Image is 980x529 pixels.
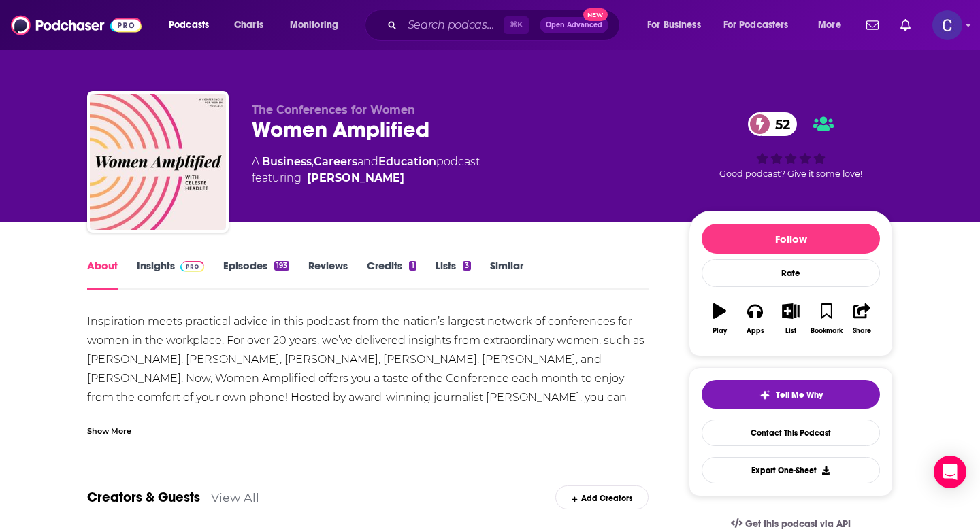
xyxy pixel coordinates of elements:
div: Apps [747,327,764,335]
div: Inspiration meets practical advice in this podcast from the nation’s largest network of conferenc... [87,312,649,483]
span: Charts [234,16,263,35]
span: Tell Me Why [776,390,823,400]
a: Charts [225,14,272,36]
div: 3 [463,261,471,271]
a: 52 [748,112,797,136]
img: Podchaser - Follow, Share and Rate Podcasts [11,12,142,38]
button: Export One-Sheet [702,457,880,483]
a: Credits1 [367,259,416,290]
img: User Profile [932,10,962,40]
input: Search podcasts, credits, & more... [402,14,504,36]
a: Show notifications dropdown [861,14,884,37]
button: Play [702,294,737,343]
button: open menu [280,14,356,36]
a: Careers [314,155,357,168]
button: Apps [737,294,772,343]
span: , [312,155,314,168]
button: Share [845,294,880,343]
button: open menu [638,14,718,36]
div: Add Creators [555,485,649,509]
span: and [357,155,378,168]
span: Podcasts [169,16,209,35]
div: Open Intercom Messenger [934,456,966,488]
div: Search podcasts, credits, & more... [378,10,633,41]
div: 1 [409,261,416,271]
div: 52Good podcast? Give it some love! [689,103,893,188]
div: A podcast [252,154,480,186]
div: 193 [274,261,289,271]
button: open menu [808,14,858,36]
span: Open Advanced [546,22,602,29]
span: More [818,16,841,35]
span: Logged in as publicityxxtina [932,10,962,40]
a: Similar [490,259,523,290]
a: Reviews [308,259,348,290]
a: Education [378,155,436,168]
span: For Podcasters [723,16,789,35]
button: open menu [159,14,227,36]
a: Celeste Headlee [307,170,404,186]
div: Bookmark [811,327,843,335]
a: View All [211,490,259,505]
span: Monitoring [290,16,338,35]
div: List [785,327,796,335]
button: Follow [702,224,880,254]
button: Bookmark [808,294,844,343]
button: List [773,294,808,343]
img: Women Amplified [90,94,226,230]
button: open menu [715,14,808,36]
span: For Business [647,16,701,35]
a: About [87,259,118,290]
span: New [583,8,608,21]
span: Good podcast? Give it some love! [719,169,862,179]
a: Episodes193 [223,259,289,290]
a: InsightsPodchaser Pro [137,259,204,290]
a: Show notifications dropdown [895,14,916,37]
a: Business [262,155,312,168]
span: featuring [252,170,480,186]
span: ⌘ K [504,16,529,34]
a: Lists3 [436,259,471,290]
div: Share [853,327,871,335]
button: Show profile menu [932,10,962,40]
img: tell me why sparkle [759,390,770,400]
div: Play [713,327,727,335]
span: 52 [762,112,797,136]
span: The Conferences for Women [252,103,415,116]
a: Contact This Podcast [702,420,880,446]
button: tell me why sparkleTell Me Why [702,380,880,409]
img: Podchaser Pro [180,261,204,272]
button: Open AdvancedNew [540,17,608,33]
div: Rate [702,259,880,287]
a: Creators & Guests [87,489,200,506]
